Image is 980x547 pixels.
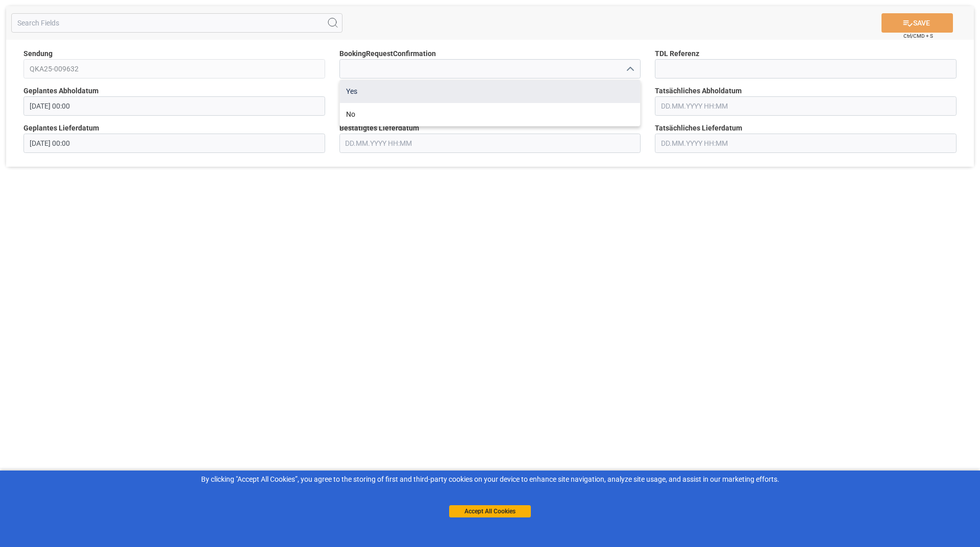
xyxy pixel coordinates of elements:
[655,96,957,116] input: DD.MM.YYYY HH:MM
[23,86,99,96] span: Geplantes Abholdatum
[23,134,325,153] input: DD.MM.YYYY HH:MM
[655,134,957,153] input: DD.MM.YYYY HH:MM
[340,103,641,126] div: No
[622,61,637,77] button: close menu
[23,96,325,116] input: DD.MM.YYYY HH:MM
[655,48,699,59] span: TDL Referenz
[881,13,953,33] button: SAVE
[23,48,53,59] span: Sendung
[23,123,99,134] span: Geplantes Lieferdatum
[655,123,742,134] span: Tatsächliches Lieferdatum
[339,134,641,153] input: DD.MM.YYYY HH:MM
[903,32,933,40] span: Ctrl/CMD + S
[449,505,531,517] button: Accept All Cookies
[339,123,419,134] span: Bestätigtes Lieferdatum
[655,86,742,96] span: Tatsächliches Abholdatum
[11,13,342,33] input: Search Fields
[7,474,973,485] div: By clicking "Accept All Cookies”, you agree to the storing of first and third-party cookies on yo...
[340,80,641,103] div: Yes
[339,48,436,59] span: BookingRequestConfirmation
